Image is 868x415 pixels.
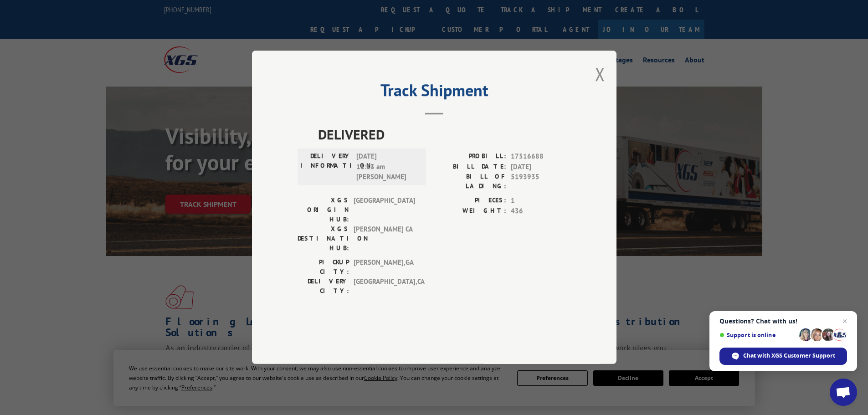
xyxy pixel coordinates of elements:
[511,206,571,216] span: 436
[434,152,506,162] label: PROBILL:
[511,162,571,172] span: [DATE]
[511,172,571,191] span: 5193935
[354,196,415,225] span: [GEOGRAPHIC_DATA]
[434,206,506,216] label: WEIGHT:
[354,225,415,253] span: [PERSON_NAME] CA
[298,84,571,101] h2: Track Shipment
[354,258,415,277] span: [PERSON_NAME] , GA
[830,379,857,406] div: Open chat
[434,172,506,191] label: BILL OF LADING:
[511,152,571,162] span: 17516688
[511,196,571,206] span: 1
[298,258,349,277] label: PICKUP CITY:
[298,277,349,296] label: DELIVERY CITY:
[719,318,847,325] span: Questions? Chat with us!
[595,62,605,86] button: Close modal
[356,152,418,183] span: [DATE] 11:13 am [PERSON_NAME]
[298,225,349,253] label: XGS DESTINATION HUB:
[434,162,506,172] label: BILL DATE:
[719,332,796,338] span: Support is online
[318,124,571,145] span: DELIVERED
[300,152,352,183] label: DELIVERY INFORMATION:
[298,196,349,225] label: XGS ORIGIN HUB:
[354,277,415,296] span: [GEOGRAPHIC_DATA] , CA
[743,352,835,360] span: Chat with XGS Customer Support
[434,196,506,206] label: PIECES:
[719,348,847,365] div: Chat with XGS Customer Support
[839,316,850,327] span: Close chat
